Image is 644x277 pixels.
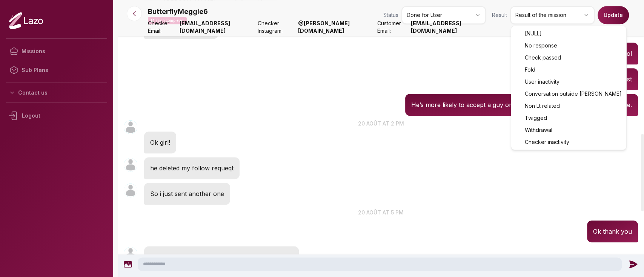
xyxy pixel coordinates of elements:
[525,114,547,122] span: Twigged
[525,78,559,86] span: User inactivity
[525,102,560,110] span: Non Lt related
[525,42,557,49] span: No response
[525,54,561,61] span: Check passed
[525,138,569,146] span: Checker inactivity
[525,90,622,98] span: Conversation outside [PERSON_NAME]
[525,126,552,134] span: Withdrawal
[525,66,535,73] span: Fold
[525,30,542,37] span: [NULL]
